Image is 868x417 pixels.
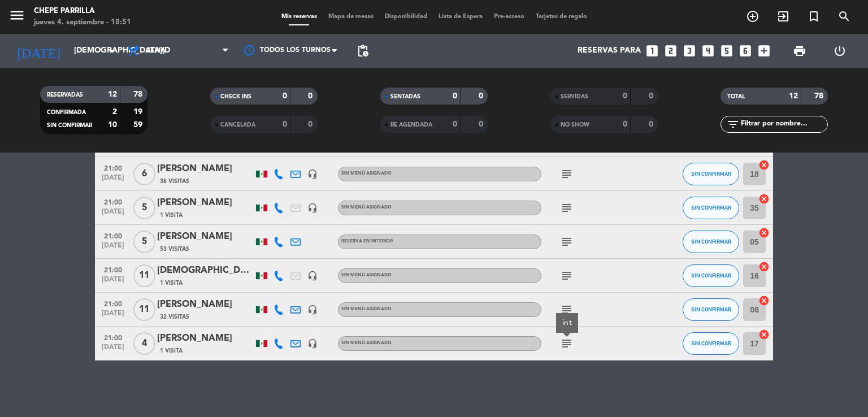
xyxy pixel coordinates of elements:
[561,94,588,99] span: SERVIDAS
[133,332,155,355] span: 4
[112,108,117,116] strong: 2
[758,227,770,238] i: cancel
[146,47,166,55] span: Cena
[562,317,572,329] div: int
[578,46,641,55] span: Reservas para
[356,44,370,58] span: pending_actions
[133,231,155,253] span: 5
[133,264,155,287] span: 11
[807,10,821,23] i: turned_in_not
[308,92,315,100] strong: 0
[683,231,739,253] button: SIN CONFIRMAR
[99,344,127,357] span: [DATE]
[649,120,656,128] strong: 0
[307,271,318,281] i: headset_mic
[758,193,770,205] i: cancel
[623,120,627,128] strong: 0
[560,235,574,249] i: subject
[220,94,251,99] span: CHECK INS
[47,110,86,115] span: CONFIRMADA
[99,310,127,323] span: [DATE]
[561,122,589,128] span: NO SHOW
[691,272,731,279] span: SIN CONFIRMAR
[829,7,860,26] span: BUSCAR
[837,10,851,23] i: search
[701,44,715,58] i: looks_4
[645,44,659,58] i: looks_one
[560,303,574,316] i: subject
[307,169,318,179] i: headset_mic
[160,177,189,186] span: 36 Visitas
[307,203,318,213] i: headset_mic
[157,331,253,346] div: [PERSON_NAME]
[8,7,25,24] i: menu
[691,171,731,177] span: SIN CONFIRMAR
[649,92,656,100] strong: 0
[530,14,593,20] span: Tarjetas de regalo
[105,44,119,58] i: arrow_drop_down
[157,229,253,244] div: [PERSON_NAME]
[758,295,770,306] i: cancel
[133,121,145,129] strong: 59
[768,7,798,26] span: WALK IN
[99,263,127,276] span: 21:00
[737,7,768,26] span: RESERVAR MESA
[560,201,574,215] i: subject
[160,245,189,254] span: 53 Visitas
[758,159,770,171] i: cancel
[99,331,127,344] span: 21:00
[479,120,485,128] strong: 0
[160,346,183,355] span: 1 Visita
[323,14,379,20] span: Mapa de mesas
[157,297,253,312] div: [PERSON_NAME]
[560,167,574,181] i: subject
[740,118,827,131] input: Filtrar por nombre...
[793,44,806,58] span: print
[691,205,731,211] span: SIN CONFIRMAR
[683,197,739,219] button: SIN CONFIRMAR
[8,7,25,28] button: menu
[453,120,457,128] strong: 0
[157,196,253,210] div: [PERSON_NAME]
[776,10,790,23] i: exit_to_app
[560,269,574,283] i: subject
[758,261,770,272] i: cancel
[727,94,745,99] span: TOTAL
[341,171,392,176] span: Sin menú asignado
[99,297,127,310] span: 21:00
[341,239,393,244] span: RESERVA EN INTERIOR
[683,264,739,287] button: SIN CONFIRMAR
[133,90,145,98] strong: 78
[433,14,488,20] span: Lista de Espera
[160,279,183,288] span: 1 Visita
[746,10,759,23] i: add_circle_outline
[758,329,770,340] i: cancel
[691,340,731,346] span: SIN CONFIRMAR
[738,44,753,58] i: looks_6
[99,229,127,242] span: 21:00
[479,92,485,100] strong: 0
[691,306,731,312] span: SIN CONFIRMAR
[833,44,847,58] i: power_settings_new
[682,44,697,58] i: looks_3
[683,163,739,185] button: SIN CONFIRMAR
[308,120,315,128] strong: 0
[99,174,127,187] span: [DATE]
[307,305,318,315] i: headset_mic
[8,38,68,63] i: [DATE]
[160,211,183,220] span: 1 Visita
[757,44,771,58] i: add_box
[47,123,92,128] span: SIN CONFIRMAR
[453,92,457,100] strong: 0
[99,242,127,255] span: [DATE]
[691,238,731,245] span: SIN CONFIRMAR
[683,332,739,355] button: SIN CONFIRMAR
[307,338,318,349] i: headset_mic
[379,14,433,20] span: Disponibilidad
[623,92,627,100] strong: 0
[133,108,145,116] strong: 19
[663,44,678,58] i: looks_two
[341,273,392,277] span: Sin menú asignado
[488,14,530,20] span: Pre-acceso
[99,195,127,208] span: 21:00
